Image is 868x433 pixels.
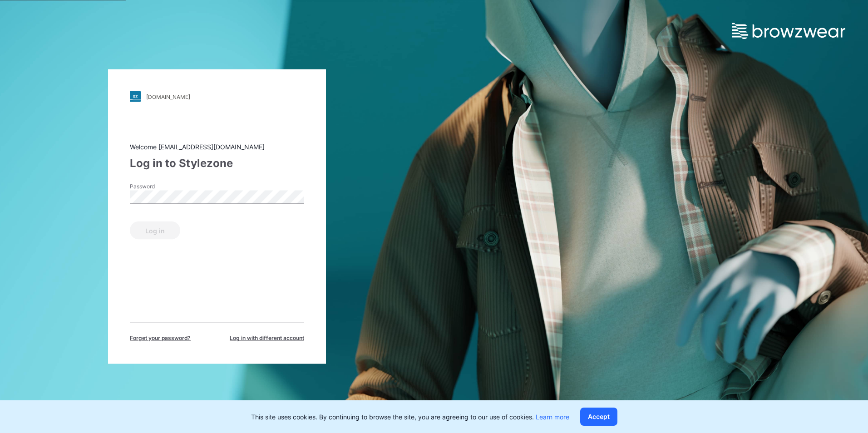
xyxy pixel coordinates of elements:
p: This site uses cookies. By continuing to browse the site, you are agreeing to our use of cookies. [251,412,569,422]
button: Accept [580,408,617,426]
span: Log in with different account [230,334,304,342]
a: Learn more [536,413,569,421]
img: stylezone-logo.562084cfcfab977791bfbf7441f1a819.svg [130,91,141,102]
a: [DOMAIN_NAME] [130,91,304,102]
span: Forget your password? [130,334,191,342]
div: Welcome [EMAIL_ADDRESS][DOMAIN_NAME] [130,142,304,152]
div: [DOMAIN_NAME] [146,93,190,100]
div: Log in to Stylezone [130,155,304,172]
img: browzwear-logo.e42bd6dac1945053ebaf764b6aa21510.svg [732,23,845,39]
label: Password [130,182,193,191]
